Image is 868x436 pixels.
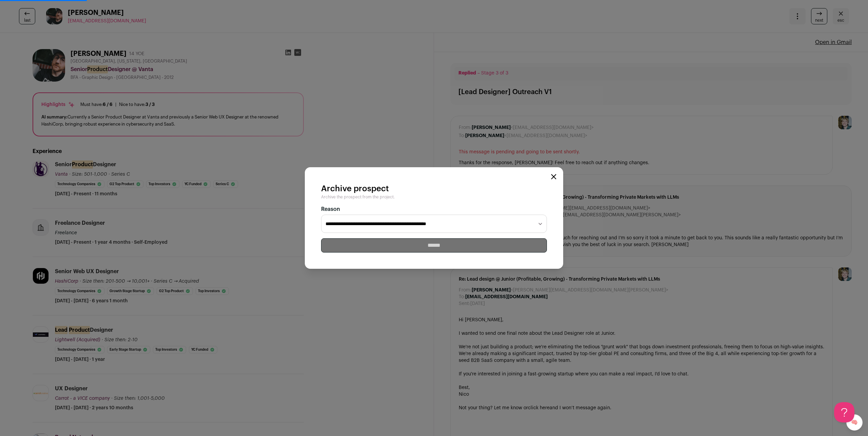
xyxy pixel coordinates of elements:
span: Archive the prospect from the project. [321,194,395,200]
label: Reason [321,205,547,213]
button: Close modal [551,174,556,179]
a: 🧠 [846,414,863,431]
iframe: Help Scout Beacon - Open [834,402,854,422]
h2: Archive prospect [321,183,547,194]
